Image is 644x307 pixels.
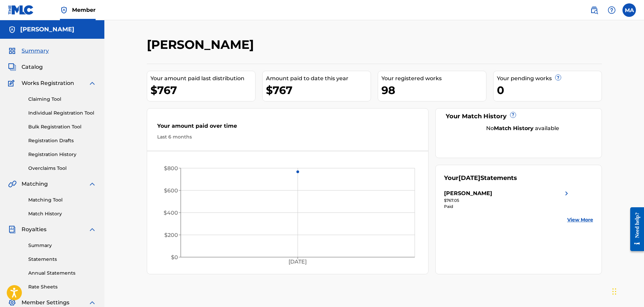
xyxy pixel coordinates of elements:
span: ? [555,75,561,80]
div: No available [452,124,593,132]
div: User Menu [622,3,636,17]
img: Royalties [8,225,16,234]
a: Bulk Registration Tool [28,123,96,130]
a: Annual Statements [28,270,96,277]
strong: Match History [494,125,534,131]
span: Works Registration [22,79,74,87]
tspan: $400 [163,210,178,216]
div: $767.05 [444,197,571,204]
div: Paid [444,204,571,210]
tspan: [DATE] [289,259,307,265]
img: expand [88,299,96,307]
a: Public Search [587,3,601,17]
div: $767 [266,83,371,98]
a: Matching Tool [28,196,96,204]
div: Your pending works [497,74,602,83]
tspan: $200 [164,232,178,238]
tspan: $0 [171,254,178,260]
span: Royalties [22,225,46,234]
div: Your Match History [444,112,593,121]
div: Help [605,3,618,17]
div: 0 [497,83,602,98]
a: Registration Drafts [28,137,96,144]
iframe: Chat Widget [610,275,644,307]
a: Summary [28,242,96,249]
div: Your amount paid last distribution [150,74,255,83]
h5: Minty Burns [20,26,74,33]
tspan: $600 [164,187,178,194]
img: Accounts [8,26,16,34]
a: [PERSON_NAME]right chevron icon$767.05Paid [444,189,571,210]
img: expand [88,79,96,87]
div: Last 6 months [157,133,418,141]
a: View More [567,216,593,223]
a: Individual Registration Tool [28,110,96,117]
div: 98 [381,83,486,98]
a: Overclaims Tool [28,165,96,172]
span: Summary [22,47,49,55]
h2: [PERSON_NAME] [147,37,257,52]
img: search [590,6,598,14]
img: Summary [8,47,16,55]
div: Your amount paid over time [157,122,418,133]
img: Works Registration [8,79,17,87]
img: expand [88,225,96,234]
a: SummarySummary [8,47,49,55]
span: Catalog [22,63,43,71]
div: Drag [612,281,616,302]
span: Member [72,6,96,14]
iframe: Resource Center [625,202,644,256]
a: Rate Sheets [28,283,96,290]
a: Claiming Tool [28,96,96,103]
div: Amount paid to date this year [266,74,371,83]
a: CatalogCatalog [8,63,43,71]
div: [PERSON_NAME] [444,189,492,197]
span: ? [510,112,516,118]
span: Matching [22,180,48,188]
div: Your registered works [381,74,486,83]
img: MLC Logo [8,5,34,15]
img: help [608,6,616,14]
img: Top Rightsholder [60,6,68,14]
span: [DATE] [459,174,480,182]
tspan: $800 [164,165,178,172]
a: Match History [28,210,96,217]
a: Registration History [28,151,96,158]
img: Matching [8,180,16,188]
a: Statements [28,256,96,263]
div: $767 [150,83,255,98]
img: Member Settings [8,299,16,307]
img: right chevron icon [563,189,571,197]
img: expand [88,180,96,188]
span: Member Settings [22,299,69,307]
div: Your Statements [444,174,517,183]
img: Catalog [8,63,16,71]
